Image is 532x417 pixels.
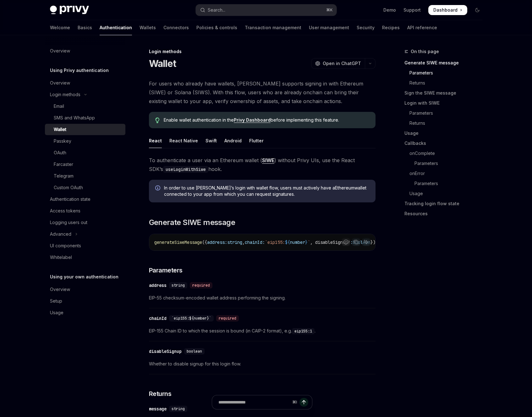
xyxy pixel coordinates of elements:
a: Parameters [404,108,487,118]
a: API reference [407,20,437,35]
div: Access tokens [50,207,80,215]
a: Whitelabel [45,252,125,263]
span: string [227,239,242,245]
h5: Using Privy authentication [50,67,109,74]
div: Authentication state [50,195,90,203]
div: Custom OAuth [54,184,83,191]
span: } [305,239,308,245]
span: boolean [187,349,202,354]
span: `eip155:${number}` [172,316,211,321]
a: Passkey [45,135,125,147]
a: Logging users out [45,217,125,228]
span: chainId: [245,239,265,245]
button: Copy the contents from the code block [352,238,360,246]
div: SMS and WhatsApp [54,114,95,122]
a: Login with SIWE [404,98,487,108]
a: Connectors [163,20,189,35]
input: Ask a question... [218,395,290,409]
a: Usage [404,189,487,199]
a: Wallets [140,20,156,35]
span: , disableSignup? [310,239,350,245]
span: Enable wallet authentication in the before implementing this feature. [164,117,369,123]
div: Login methods [149,48,376,55]
span: Dashboard [433,7,458,13]
div: Android [224,133,242,148]
a: User management [309,20,349,35]
a: onComplete [404,148,487,158]
div: chainId [149,315,167,321]
span: ({ [202,239,207,245]
a: onError [404,168,487,178]
a: Basics [78,20,92,35]
a: Welcome [50,20,70,35]
button: Open in ChatGPT [311,58,365,69]
button: Toggle Advanced section [45,228,125,240]
img: dark logo [50,6,89,14]
a: Resources [404,209,487,219]
div: required [190,282,212,288]
a: SIWE [262,157,274,164]
button: Ask AI [362,238,370,246]
span: Generate SIWE message [149,217,235,228]
span: To authenticate a user via an Ethereum wallet ( ) without Privy UIs, use the React SDK’s hook. [149,156,376,173]
a: Parameters [404,158,487,168]
a: Demo [383,7,396,13]
span: Returns [149,389,172,398]
div: OAuth [54,149,66,156]
span: EIP-55 checksum-encoded wallet address performing the signing. [149,294,376,302]
span: EIP-155 Chain ID to which the session is bound (in CAIP-2 format), e.g. . [149,327,376,335]
div: disableSignup [149,348,182,354]
span: generateSiweMessage [154,239,202,245]
div: Telegram [54,172,74,180]
a: Privy Dashboard [234,117,271,123]
div: Logging users out [50,219,87,226]
a: SMS and WhatsApp [45,112,125,123]
div: UI components [50,242,81,250]
a: Setup [45,295,125,307]
a: Telegram [45,170,125,182]
div: Login methods [50,91,80,98]
a: Dashboard [428,5,467,15]
span: ⌘ K [326,8,333,13]
div: Search... [208,6,225,14]
div: Passkey [54,137,71,145]
div: Farcaster [54,161,73,168]
span: string [172,283,185,288]
a: Transaction management [245,20,301,35]
button: Toggle dark mode [472,5,482,15]
a: Sign the SIWE message [404,88,487,98]
a: Authentication [100,20,132,35]
a: Callbacks [404,138,487,148]
a: Usage [404,128,487,138]
span: For users who already have wallets, [PERSON_NAME] supports signing in with Ethereum (SIWE) or Sol... [149,79,376,106]
div: Overview [50,47,70,55]
a: Security [357,20,375,35]
span: Parameters [149,266,183,275]
h1: Wallet [149,58,176,69]
div: React Native [169,133,198,148]
div: Whitelabel [50,254,72,261]
div: Advanced [50,230,71,238]
h5: Using your own authentication [50,273,118,281]
svg: Tip [155,118,160,123]
a: Tracking login flow state [404,199,487,209]
div: Overview [50,79,70,87]
span: Whether to disable signup for this login flow. [149,360,376,368]
span: address: [207,239,227,245]
code: eip155:1 [292,328,315,334]
span: ${ [285,239,290,245]
div: Overview [50,286,70,293]
a: Parameters [404,68,487,78]
a: OAuth [45,147,125,158]
a: Access tokens [45,205,125,217]
a: Authentication state [45,194,125,205]
a: Overview [45,284,125,295]
span: On this page [411,48,439,55]
a: Overview [45,45,125,57]
button: Open search [196,4,337,16]
div: required [216,315,239,321]
div: React [149,133,162,148]
button: Report incorrect code [342,238,350,246]
a: Returns [404,118,487,128]
a: Recipes [382,20,400,35]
